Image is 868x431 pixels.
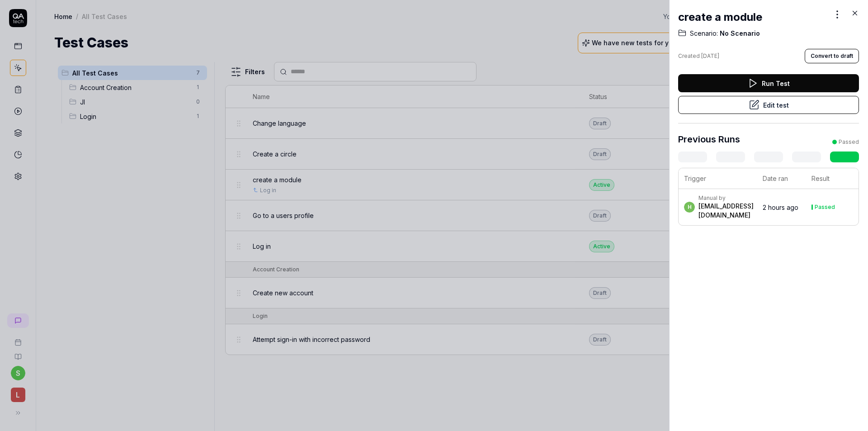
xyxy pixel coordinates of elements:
button: Run Test [678,74,859,92]
th: Trigger [679,168,757,189]
h3: Previous Runs [678,133,740,146]
span: h [684,202,695,213]
div: Passed [839,138,859,146]
span: Scenario: [690,29,718,38]
div: Created [678,52,719,60]
th: Result [806,168,859,189]
time: 2 hours ago [763,204,798,211]
span: No Scenario [718,29,760,38]
time: [DATE] [701,52,719,59]
div: Manual by [698,194,754,202]
button: Convert to draft [805,49,859,63]
div: [EMAIL_ADDRESS][DOMAIN_NAME] [698,202,754,220]
button: Edit test [678,96,859,114]
h2: create a module [678,9,762,25]
div: Passed [815,204,835,210]
th: Date ran [757,168,806,189]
